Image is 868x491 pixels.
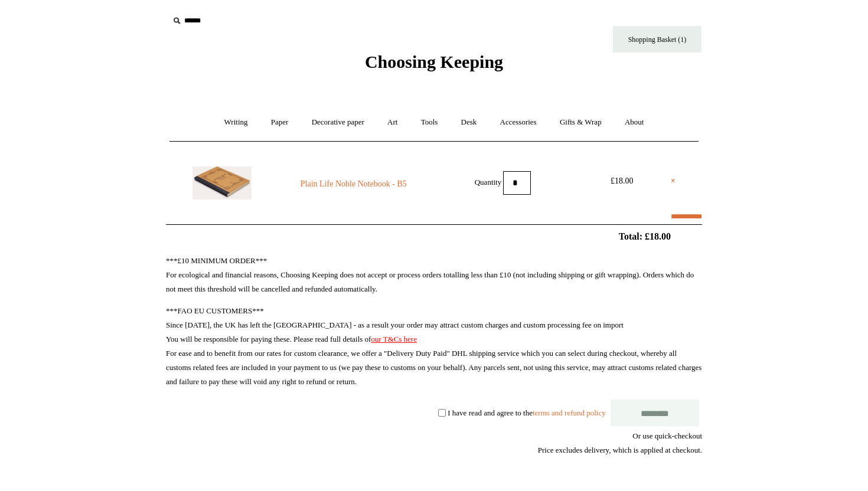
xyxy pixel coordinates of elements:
[166,429,702,457] div: Or use quick-checkout
[214,107,259,138] a: Writing
[192,166,252,199] img: Plain Life Noble Notebook - B5
[410,107,449,138] a: Tools
[139,231,729,242] h2: Total: £18.00
[371,335,417,343] a: our T&Cs here
[260,107,299,138] a: Paper
[549,107,612,138] a: Gifts & Wrap
[301,107,375,138] a: Decorative paper
[451,107,488,138] a: Desk
[365,61,503,70] a: Choosing Keeping
[595,174,648,188] div: £18.00
[533,408,606,417] a: terms and refund policy
[166,443,702,457] div: Price excludes delivery, which is applied at checkout.
[273,177,434,191] a: Plain Life Noble Notebook - B5
[614,107,655,138] a: About
[365,52,503,71] span: Choosing Keeping
[166,254,702,296] p: ***£10 MINIMUM ORDER*** For ecological and financial reasons, Choosing Keeping does not accept or...
[166,304,702,389] p: ***FAO EU CUSTOMERS*** Since [DATE], the UK has left the [GEOGRAPHIC_DATA] - as a result your ord...
[490,107,547,138] a: Accessories
[671,174,676,188] a: ×
[448,408,605,417] label: I have read and agree to the
[377,107,408,138] a: Art
[613,26,701,53] a: Shopping Basket (1)
[475,177,502,186] label: Quantity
